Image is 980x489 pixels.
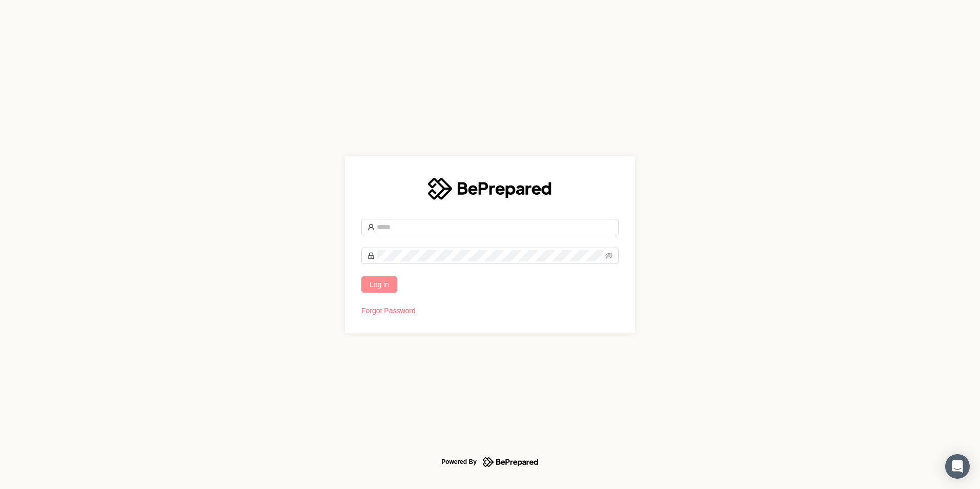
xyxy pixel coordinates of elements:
[367,252,375,259] span: lock
[361,307,416,315] a: Forgot Password
[367,223,375,231] span: user
[441,456,477,468] div: Powered By
[945,454,970,479] div: Open Intercom Messenger
[361,276,397,293] button: Log in
[370,279,389,290] span: Log in
[605,252,612,259] span: eye-invisible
